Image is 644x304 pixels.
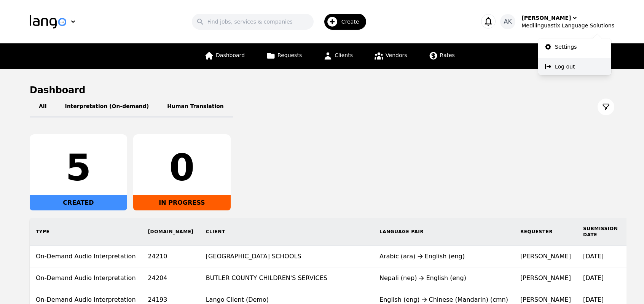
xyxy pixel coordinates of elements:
td: [PERSON_NAME] [514,267,577,289]
td: 24204 [142,267,200,289]
a: Vendors [370,43,411,69]
button: Human Translation [158,96,233,118]
span: Rates [440,52,455,58]
span: Dashboard [216,52,245,58]
td: [GEOGRAPHIC_DATA] SCHOOLS [200,246,373,267]
div: Nepali (nep) English (eng) [379,274,508,283]
h1: Dashboard [30,84,614,96]
button: AK[PERSON_NAME]Medilinguastix Language Solutions [500,14,614,29]
a: Dashboard [200,43,249,69]
button: Create [314,11,371,33]
button: Filter [598,99,614,115]
div: CREATED [30,195,127,210]
div: 5 [36,150,121,186]
td: [PERSON_NAME] [514,246,577,267]
td: BUTLER COUNTY CHILDREN'S SERVICES [200,267,373,289]
th: Client [200,218,373,246]
div: [PERSON_NAME] [521,14,571,22]
th: [DOMAIN_NAME] [142,218,200,246]
div: IN PROGRESS [133,195,231,210]
td: 24210 [142,246,200,267]
th: Requester [514,218,577,246]
time: [DATE] [583,253,604,260]
time: [DATE] [583,274,604,282]
th: Language Pair [373,218,514,246]
td: On-Demand Audio Interpretation [30,246,142,267]
img: Logo [30,15,66,29]
div: Arabic (ara) English (eng) [379,252,508,261]
span: Requests [277,52,302,58]
div: 0 [139,150,225,186]
button: All [30,96,56,118]
time: [DATE] [583,296,604,303]
input: Find jobs, services & companies [192,14,314,30]
th: Type [30,218,142,246]
button: Interpretation (On-demand) [56,96,158,118]
span: Vendors [386,52,407,58]
td: On-Demand Audio Interpretation [30,267,142,289]
th: Submission Date [577,218,624,246]
span: Create [341,18,365,25]
p: Log out [555,63,575,70]
a: Requests [261,43,306,69]
span: AK [504,17,512,26]
a: Rates [424,43,459,69]
div: Medilinguastix Language Solutions [521,22,614,29]
a: Clients [319,43,357,69]
p: Settings [555,43,577,51]
span: Clients [335,52,353,58]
